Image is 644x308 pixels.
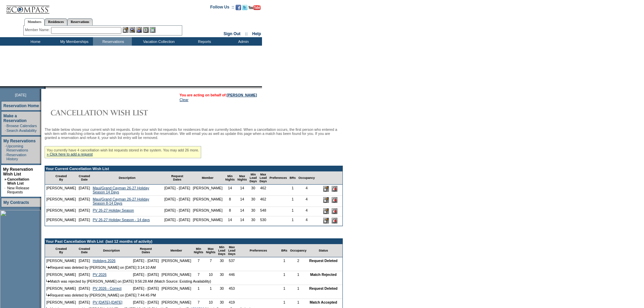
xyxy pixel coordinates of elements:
[6,128,37,133] a: Search Availability
[323,218,329,223] input: Edit this Request
[77,207,92,216] td: [DATE]
[45,146,201,158] div: You currently have 4 cancellation wish list requests stored in the system. You may add 26 more.
[4,186,6,194] td: ·
[323,186,329,192] input: Edit this Request
[47,152,93,156] a: » Click here to add a request
[132,37,184,46] td: Vacation Collection
[45,299,77,306] td: [PERSON_NAME]
[132,244,160,257] td: Request Dates
[160,257,193,264] td: [PERSON_NAME]
[248,7,261,11] a: Subscribe to our YouTube Channel
[45,264,342,271] td: Request was deleted by [PERSON_NAME] on [DATE] 3:14:10 AM
[192,285,205,292] td: 1
[45,207,77,216] td: [PERSON_NAME]
[210,4,234,12] td: Follow Us ::
[192,216,224,226] td: [PERSON_NAME]
[224,185,236,196] td: 14
[93,186,149,194] a: Maui/Grand Cayman 26-27 Holiday Season 14 Days
[280,299,289,306] td: 1
[289,257,308,264] td: 2
[217,285,227,292] td: 30
[297,207,316,216] td: 4
[164,218,190,222] nobr: [DATE] - [DATE]
[224,196,236,207] td: 8
[236,196,248,207] td: 14
[5,124,6,128] td: ·
[3,103,39,108] a: Reservation Home
[3,139,35,143] a: My Reservations
[184,37,223,46] td: Reports
[192,299,205,306] td: 7
[224,207,236,216] td: 8
[77,257,92,264] td: [DATE]
[297,171,316,185] td: Occupancy
[308,244,339,257] td: Status
[133,273,159,277] nobr: [DATE] - [DATE]
[205,271,217,278] td: 10
[289,299,308,306] td: 1
[227,299,237,306] td: 419
[288,216,297,226] td: 1
[45,271,77,278] td: [PERSON_NAME]
[5,153,6,161] td: ·
[332,218,337,223] input: Delete this Request
[45,285,77,292] td: [PERSON_NAME]
[297,185,316,196] td: 4
[160,299,193,306] td: [PERSON_NAME]
[143,27,149,33] img: Reservations
[45,278,342,285] td: Match was rejected by [PERSON_NAME] on [DATE] 9:56:28 AM (Match Source: Existing Availability)
[227,257,237,264] td: 537
[205,285,217,292] td: 1
[248,185,258,196] td: 30
[248,216,258,226] td: 30
[309,286,338,290] nobr: Request Deleted
[25,27,51,33] div: Member Name:
[77,285,92,292] td: [DATE]
[280,244,289,257] td: BRs
[77,216,92,226] td: [DATE]
[45,239,342,244] td: Your Past Cancellation Wish List (last 12 months of activity)
[297,216,316,226] td: 4
[227,271,237,278] td: 446
[248,196,258,207] td: 30
[91,244,132,257] td: Description
[288,185,297,196] td: 1
[46,266,50,269] img: arrow.gif
[323,208,329,214] input: Edit this Request
[129,27,135,33] img: View
[236,5,241,10] img: Become our fan on Facebook
[46,280,50,283] img: arrow.gif
[268,171,288,185] td: Preferences
[163,171,192,185] td: Request Dates
[15,37,54,46] td: Home
[217,257,227,264] td: 30
[288,207,297,216] td: 1
[248,171,258,185] td: Min Lead Days
[323,197,329,203] input: Edit this Request
[289,244,308,257] td: Occupancy
[46,293,50,297] img: arrow.gif
[123,27,128,33] img: b_edit.gif
[43,86,46,89] img: promoShadowLeftCorner.gif
[245,31,248,36] span: ::
[45,244,77,257] td: Created By
[45,106,180,119] img: Cancellation Wish List
[93,286,121,290] a: PV 2026 - Correct
[93,208,134,212] a: PV 26-27 Holiday Season
[6,144,28,152] a: Upcoming Reservations
[77,185,92,196] td: [DATE]
[24,18,45,26] a: Members
[309,259,338,263] nobr: Request Deleted
[258,196,268,207] td: 462
[180,98,188,102] a: Clear
[160,285,193,292] td: [PERSON_NAME]
[289,285,308,292] td: 1
[227,285,237,292] td: 453
[4,177,6,181] b: »
[77,299,92,306] td: [DATE]
[45,185,77,196] td: [PERSON_NAME]
[280,285,289,292] td: 1
[93,273,106,277] a: PV 2026
[236,171,248,185] td: Max Nights
[54,37,93,46] td: My Memberships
